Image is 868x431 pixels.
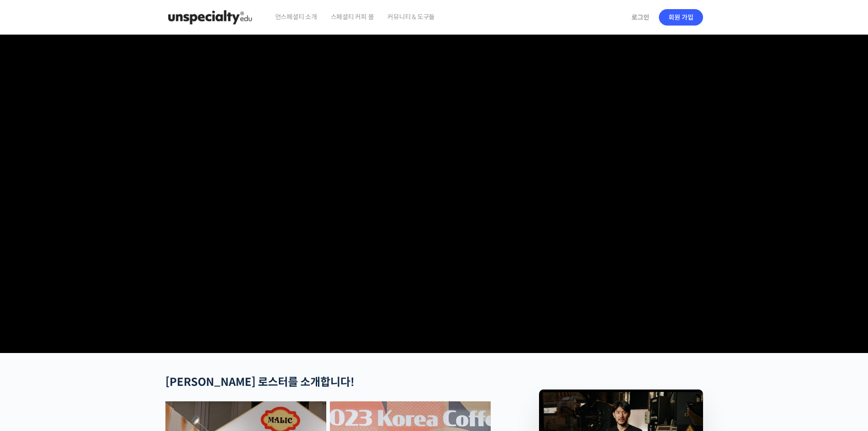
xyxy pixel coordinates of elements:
[165,375,354,389] strong: [PERSON_NAME] 로스터를 소개합니다!
[626,7,655,28] a: 로그인
[659,9,703,26] a: 회원 가입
